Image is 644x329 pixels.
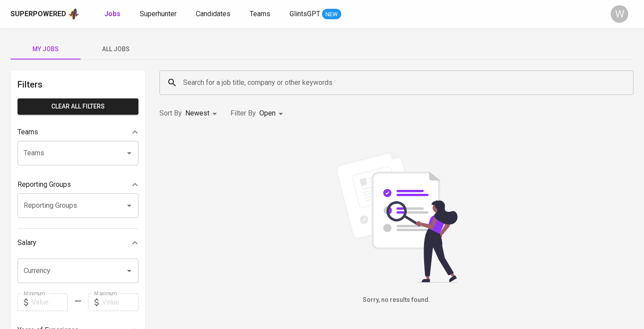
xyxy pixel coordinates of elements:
h6: Filters [18,77,138,91]
p: Filter By [230,108,256,119]
div: W [611,5,628,23]
p: Newest [185,108,209,119]
p: Salary [18,238,36,248]
p: Reporting Groups [18,179,71,190]
p: Sort By [159,108,182,119]
span: Clear All filters [25,101,131,112]
span: NEW [322,10,341,19]
span: My Jobs [16,44,75,55]
button: Open [123,147,135,159]
span: Open [259,109,276,117]
a: Candidates [196,9,232,20]
div: Newest [185,105,220,122]
a: GlintsGPT NEW [290,9,341,20]
a: Jobs [104,9,122,20]
a: Superpoweredapp logo [11,7,80,21]
a: Teams [250,9,272,20]
h6: Sorry, no results found. [159,295,633,305]
b: Jobs [104,10,120,18]
input: Value [102,294,138,311]
span: Candidates [196,10,230,18]
div: Reporting Groups [18,176,138,193]
button: Clear All filters [18,98,138,115]
div: Salary [18,234,138,252]
button: Open [123,199,135,212]
a: Superhunter [140,9,178,20]
div: Open [259,105,286,122]
div: Superpowered [11,9,66,19]
input: Value [32,294,68,311]
span: All Jobs [86,44,145,55]
button: Open [123,265,135,277]
div: Teams [18,123,138,141]
span: GlintsGPT [290,10,320,18]
img: app logo [68,7,80,21]
span: Teams [250,10,270,18]
span: Superhunter [140,10,177,18]
p: Teams [18,127,38,137]
img: file_searching.svg [331,151,462,283]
